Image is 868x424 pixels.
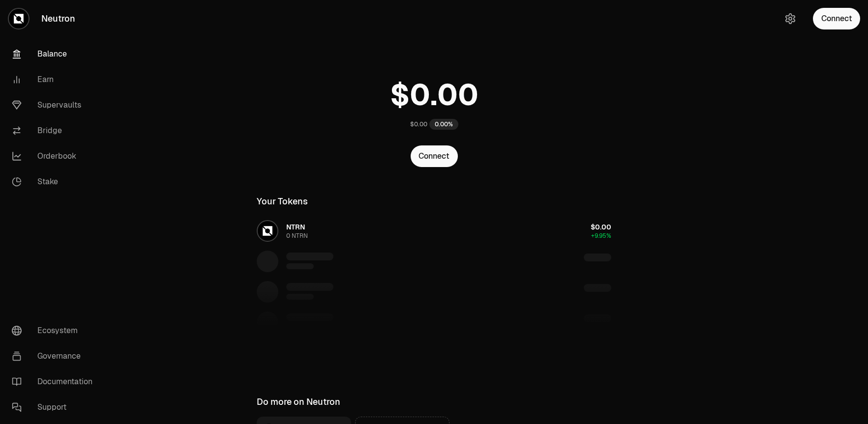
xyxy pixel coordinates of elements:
a: Earn [4,67,106,92]
a: Stake [4,169,106,195]
a: Governance [4,343,106,369]
button: Connect [813,8,860,29]
button: Connect [411,145,458,167]
a: Ecosystem [4,318,106,343]
a: Support [4,395,106,420]
div: Your Tokens [257,195,308,208]
a: Balance [4,41,106,67]
a: Documentation [4,369,106,395]
div: Do more on Neutron [257,395,340,409]
a: Bridge [4,118,106,143]
div: $0.00 [410,120,427,128]
a: Supervaults [4,92,106,118]
div: 0.00% [429,119,458,130]
a: Orderbook [4,143,106,169]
